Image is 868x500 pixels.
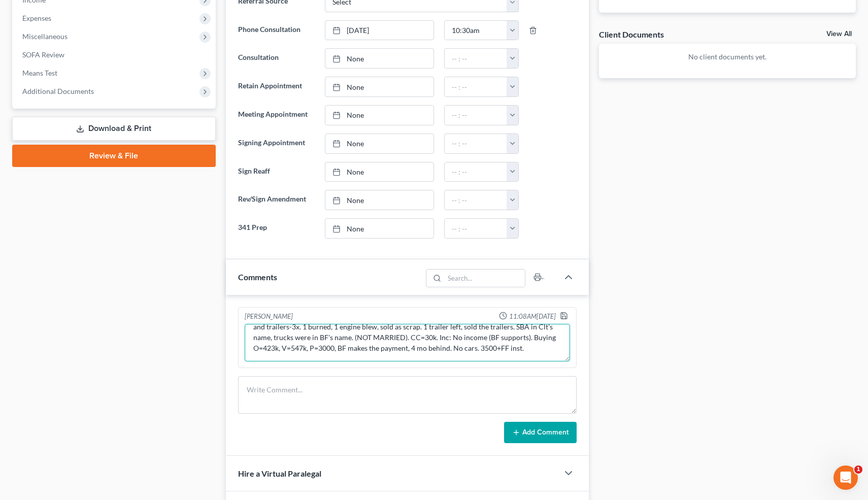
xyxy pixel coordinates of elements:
a: None [325,219,433,238]
label: Signing Appointment [233,134,320,154]
a: Review & File [12,145,216,167]
input: -- : -- [445,21,507,40]
iframe: Intercom live chat [833,465,858,490]
a: Download & Print [12,117,216,141]
span: 11:08AM[DATE] [509,312,556,321]
a: None [325,49,433,68]
a: None [325,134,433,153]
label: 341 Prep [233,218,320,239]
span: 1 [854,465,862,474]
a: None [325,106,433,125]
a: None [325,77,433,96]
span: Hire a Virtual Paralegal [238,469,321,478]
div: Client Documents [599,29,664,40]
input: -- : -- [445,49,507,68]
a: None [325,190,433,210]
input: -- : -- [445,190,507,210]
label: Retain Appointment [233,77,320,97]
label: Rev/Sign Amendment [233,190,320,210]
label: Phone Consultation [233,20,320,41]
input: -- : -- [445,77,507,96]
span: SOFA Review [22,50,64,59]
span: Additional Documents [22,87,94,95]
span: Comments [238,272,277,282]
a: None [325,162,433,182]
input: -- : -- [445,134,507,153]
div: [PERSON_NAME] [245,312,293,322]
span: Miscellaneous [22,32,68,41]
a: SOFA Review [14,46,216,64]
p: No client documents yet. [607,52,848,62]
label: Meeting Appointment [233,105,320,125]
input: -- : -- [445,106,507,125]
span: Expenses [22,14,51,22]
a: [DATE] [325,21,433,40]
input: -- : -- [445,162,507,182]
a: View All [826,30,852,38]
label: Consultation [233,48,320,69]
input: Search... [445,270,525,287]
label: Sign Reaff [233,162,320,182]
span: Means Test [22,69,57,77]
input: -- : -- [445,219,507,238]
button: Add Comment [504,422,577,443]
